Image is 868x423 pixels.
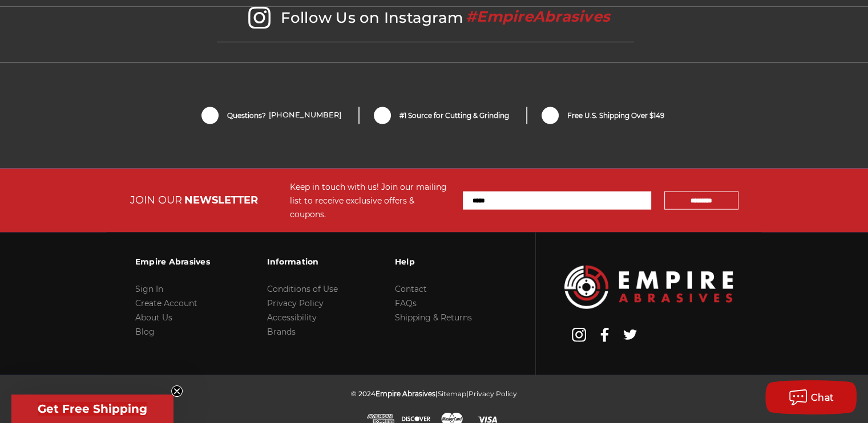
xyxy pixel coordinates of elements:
a: Sign In [135,284,163,294]
span: #EmpireAbrasives [466,7,610,26]
span: Chat [811,392,834,403]
a: Shipping & Returns [395,312,472,323]
p: © 2024 | | [351,387,517,401]
a: Contact [395,284,427,294]
a: Conditions of Use [267,284,338,294]
a: About Us [135,312,172,323]
span: NEWSLETTER [184,194,258,206]
a: Sitemap [438,389,466,398]
span: Questions? [227,111,341,121]
h2: Follow Us on Instagram [217,7,633,43]
button: Close teaser [171,385,183,397]
h3: Empire Abrasives [135,250,210,274]
h3: Help [395,250,472,274]
a: FAQs [395,298,417,308]
span: JOIN OUR [130,194,182,206]
a: Create Account [135,298,197,308]
a: Privacy Policy [469,389,517,398]
div: Keep in touch with us! Join our mailing list to receive exclusive offers & coupons. [290,180,451,221]
a: Brands [267,327,296,337]
a: [PHONE_NUMBER] [269,111,341,121]
div: Get Free ShippingClose teaser [11,394,173,423]
a: #EmpireAbrasives [463,9,613,27]
a: Accessibility [267,312,317,323]
span: Get Free Shipping [38,402,147,416]
img: Empire Abrasives Logo Image [564,266,733,309]
a: Privacy Policy [267,298,324,308]
a: Blog [135,327,155,337]
span: #1 Source for Cutting & Grinding [399,111,509,121]
span: Empire Abrasives [376,389,435,398]
button: Chat [765,380,857,414]
span: Free U.S. Shipping Over $149 [567,111,664,121]
h3: Information [267,250,338,274]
